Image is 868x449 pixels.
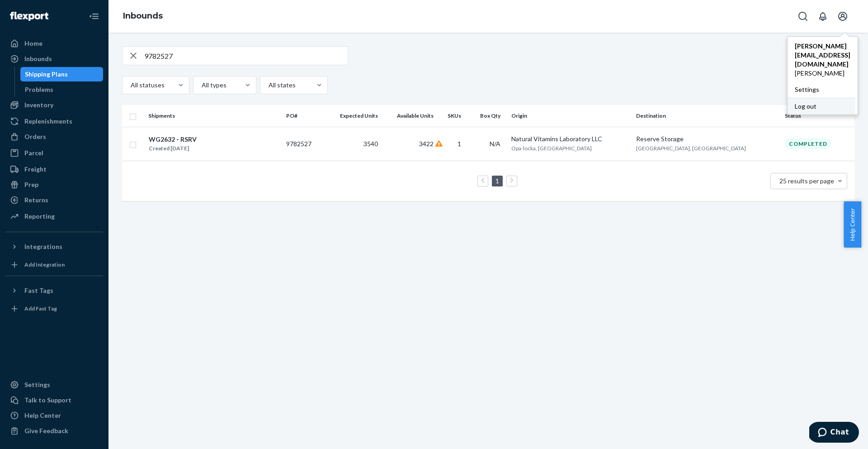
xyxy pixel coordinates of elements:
[24,396,71,405] div: Talk to Support
[24,261,65,268] div: Add Integration
[25,70,68,79] div: Shipping Plans
[85,7,103,25] button: Close Navigation
[123,11,163,21] a: Inbounds
[809,422,859,444] iframe: Opens a widget where you can chat to one of our agents
[834,7,852,25] button: Open account menu
[201,81,202,90] input: All types
[785,138,831,149] div: Completed
[494,177,501,185] a: Page 1 is your current page
[382,105,437,127] th: Available Units
[468,105,508,127] th: Box Qty
[24,100,53,110] div: Inventory
[145,105,283,127] th: Shipments
[24,212,55,221] div: Reporting
[24,286,53,295] div: Fast Tags
[5,129,103,144] a: Orders
[636,134,778,143] div: Reserve Storage
[5,193,103,207] a: Returns
[781,105,854,127] th: Status
[144,47,348,65] input: Search inbounds by name, destination, msku...
[5,177,103,192] a: Prep
[24,426,68,435] div: Give Feedback
[5,283,103,298] button: Fast Tags
[814,7,832,25] button: Open notifications
[24,148,43,158] div: Parcel
[5,162,103,177] a: Freight
[5,301,103,316] a: Add Fast Tag
[24,180,38,189] div: Prep
[795,42,850,69] span: [PERSON_NAME][EMAIL_ADDRESS][DOMAIN_NAME]
[508,105,632,127] th: Origin
[25,85,53,94] div: Problems
[283,105,324,127] th: PO#
[20,82,104,97] a: Problems
[844,201,861,248] button: Help Center
[20,67,104,81] a: Shipping Plans
[24,380,50,389] div: Settings
[511,145,592,152] span: Opa-locka, [GEOGRAPHIC_DATA]
[458,140,461,148] span: 1
[268,81,269,90] input: All states
[24,305,57,312] div: Add Fast Tag
[632,105,781,127] th: Destination
[24,132,46,141] div: Orders
[5,146,103,160] a: Parcel
[795,69,850,78] span: [PERSON_NAME]
[24,242,62,251] div: Integrations
[794,7,812,25] button: Open Search Box
[5,209,103,224] a: Reporting
[788,98,855,115] button: Log out
[130,81,131,90] input: All statuses
[116,3,170,29] ol: breadcrumbs
[5,36,103,51] a: Home
[363,140,378,148] span: 3540
[24,39,42,48] div: Home
[490,140,500,148] span: N/A
[788,81,858,98] a: Settings
[419,140,434,148] span: 3422
[437,105,468,127] th: SKUs
[779,177,834,185] span: 25 results per page
[24,196,48,205] div: Returns
[5,258,103,272] a: Add Integration
[24,54,52,63] div: Inbounds
[149,144,197,153] div: Created [DATE]
[24,411,61,420] div: Help Center
[5,377,103,392] a: Settings
[324,105,382,127] th: Expected Units
[5,52,103,66] a: Inbounds
[283,127,324,161] td: 9782527
[788,38,858,81] a: [PERSON_NAME][EMAIL_ADDRESS][DOMAIN_NAME][PERSON_NAME]
[636,145,746,152] span: [GEOGRAPHIC_DATA], [GEOGRAPHIC_DATA]
[24,117,72,126] div: Replenishments
[5,424,103,438] button: Give Feedback
[5,114,103,129] a: Replenishments
[5,408,103,423] a: Help Center
[5,239,103,254] button: Integrations
[24,165,47,174] div: Freight
[511,134,629,143] div: Natural Vitamins Laboratory LLC
[10,12,48,21] img: Flexport logo
[5,393,103,407] button: Talk to Support
[5,98,103,112] a: Inventory
[149,135,197,144] div: WG2632 - RSRV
